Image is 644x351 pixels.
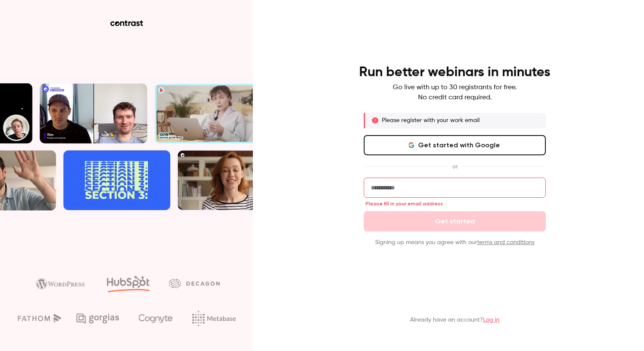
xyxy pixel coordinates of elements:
p: Go live with up to 30 registrants for free. No credit card required. [393,82,517,103]
a: terms and conditions [477,239,534,245]
span: Please fill in your email address [365,200,443,207]
img: decagon [169,279,220,288]
p: Please register with your work email [382,116,480,125]
a: Log in [483,317,499,323]
h4: Run better webinars in minutes [359,64,550,81]
span: or [448,162,462,171]
button: Get started with Google [364,135,546,155]
p: Signing up means you agree with our [364,238,546,247]
p: Already have an account? [410,316,499,324]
